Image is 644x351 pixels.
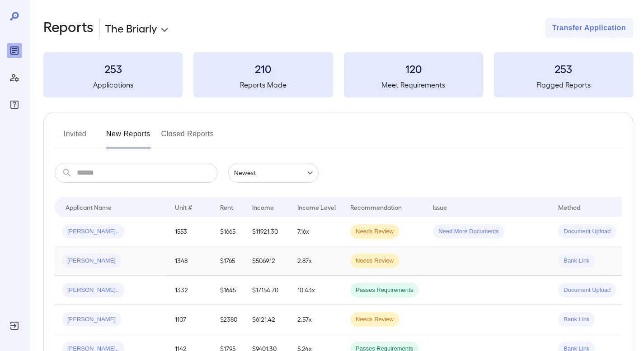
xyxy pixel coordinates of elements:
[62,286,124,295] span: [PERSON_NAME]..
[62,315,121,324] span: [PERSON_NAME]
[350,286,418,295] span: Passes Requirements
[245,246,290,276] td: $5069.12
[252,202,274,212] div: Income
[545,18,633,38] button: Transfer Application
[62,227,124,236] span: [PERSON_NAME]..
[245,305,290,334] td: $6121.42
[43,18,94,38] h2: Reports
[297,202,336,212] div: Income Level
[558,315,595,324] span: Bank Link
[105,21,157,35] p: The Briarly
[7,70,22,85] div: Manage Users
[213,276,245,305] td: $1645
[43,52,633,97] summary: 253Applications210Reports Made120Meet Requirements253Flagged Reports
[344,61,483,76] h3: 120
[245,276,290,305] td: $17154.70
[494,61,633,76] h3: 253
[290,217,343,246] td: 7.16x
[106,127,150,148] button: New Reports
[43,79,183,90] h5: Applications
[558,202,580,212] div: Method
[161,127,214,148] button: Closed Reports
[168,246,213,276] td: 1348
[7,43,22,58] div: Reports
[213,246,245,276] td: $1765
[558,227,616,236] span: Document Upload
[433,202,447,212] div: Issue
[344,79,483,90] h5: Meet Requirements
[350,315,399,324] span: Needs Review
[433,227,504,236] span: Need More Documents
[220,202,235,212] div: Rent
[290,276,343,305] td: 10.43x
[7,319,22,333] div: Log Out
[213,217,245,246] td: $1665
[193,79,333,90] h5: Reports Made
[62,257,121,265] span: [PERSON_NAME]
[175,202,192,212] div: Unit #
[213,305,245,334] td: $2380
[290,246,343,276] td: 2.87x
[350,227,399,236] span: Needs Review
[168,305,213,334] td: 1107
[558,286,616,295] span: Document Upload
[7,97,22,112] div: FAQ
[350,202,402,212] div: Recommendation
[494,79,633,90] h5: Flagged Reports
[168,276,213,305] td: 1332
[168,217,213,246] td: 1553
[558,257,595,265] span: Bank Link
[290,305,343,334] td: 2.57x
[43,61,183,76] h3: 253
[228,163,319,183] div: Newest
[193,61,333,76] h3: 210
[55,127,95,148] button: Invited
[245,217,290,246] td: $11921.30
[350,257,399,265] span: Needs Review
[66,202,112,212] div: Applicant Name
